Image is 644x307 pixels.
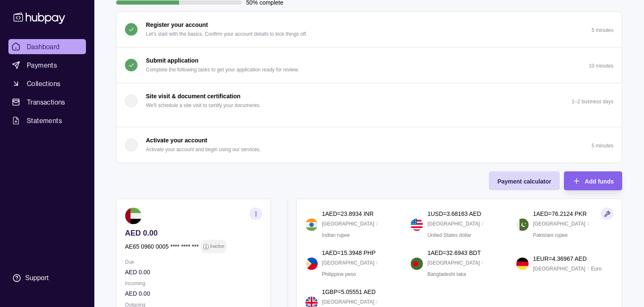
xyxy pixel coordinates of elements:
[377,297,378,307] p: /
[592,143,613,149] p: 5 minutes
[8,269,86,287] a: Support
[533,264,585,273] p: [GEOGRAPHIC_DATA]
[125,289,262,298] p: AED 0.00
[377,219,378,228] p: /
[146,65,299,74] p: Complete the following tasks to get your application ready for review.
[146,92,241,101] p: Site visit & document certification
[305,257,318,270] img: ph
[587,219,589,228] p: /
[322,219,374,228] p: [GEOGRAPHIC_DATA]
[125,268,262,277] p: AED 0.00
[377,258,378,268] p: /
[27,97,65,107] span: Transactions
[27,42,60,52] span: Dashboard
[587,264,589,273] p: /
[533,219,585,228] p: [GEOGRAPHIC_DATA]
[117,127,622,163] button: Activate your account Activate your account and begin using our services.5 minutes
[8,94,86,110] a: Transactions
[146,145,261,154] p: Activate your account and begin using our services.
[210,242,224,251] p: Inactive
[427,219,480,228] p: [GEOGRAPHIC_DATA]
[8,113,86,128] a: Statements
[125,279,262,288] p: Incoming
[27,115,62,126] span: Statements
[482,219,483,228] p: /
[125,257,262,267] p: Due
[146,56,198,65] p: Submit application
[516,257,529,270] img: de
[27,60,57,70] span: Payments
[125,207,142,224] img: ae
[516,218,529,231] img: pk
[489,171,559,190] button: Payment calculator
[427,258,480,268] p: [GEOGRAPHIC_DATA]
[410,257,423,270] img: bd
[8,39,86,54] a: Dashboard
[322,287,376,297] p: 1 GBP = 5.05551 AED
[146,101,261,110] p: We'll schedule a site visit to certify your documents.
[146,29,307,39] p: Let's start with the basics. Confirm your account details to kick things off.
[117,83,622,118] button: Site visit & document certification We'll schedule a site visit to certify your documents.1–2 bus...
[117,12,622,47] button: Register your account Let's start with the basics. Confirm your account details to kick things of...
[592,27,613,33] p: 5 minutes
[8,76,86,91] a: Collections
[410,218,423,231] img: us
[117,47,622,83] button: Submit application Complete the following tasks to get your application ready for review.10 minutes
[572,99,613,105] p: 1–2 business days
[146,20,208,29] p: Register your account
[117,118,622,127] div: Site visit & document certification We'll schedule a site visit to certify your documents.1–2 bus...
[427,270,466,279] p: Bangladeshi taka
[427,248,480,257] p: 1 AED = 32.6943 BDT
[322,258,374,268] p: [GEOGRAPHIC_DATA]
[322,270,356,279] p: Philippine peso
[125,228,262,238] p: AED 0.00
[427,209,481,218] p: 1 USD = 3.68163 AED
[27,79,60,89] span: Collections
[322,248,376,257] p: 1 AED = 15.3948 PHP
[564,171,622,190] button: Add funds
[589,63,613,69] p: 10 minutes
[8,58,86,73] a: Payments
[25,273,49,283] div: Support
[533,254,587,263] p: 1 EUR = 4.36967 AED
[322,231,350,240] p: Indian rupee
[482,258,483,268] p: /
[591,264,601,273] p: Euro
[322,209,374,218] p: 1 AED = 23.8934 INR
[305,218,318,231] img: in
[146,136,207,145] p: Activate your account
[427,231,471,240] p: United States dollar
[585,178,614,185] span: Add funds
[497,178,551,185] span: Payment calculator
[533,231,568,240] p: Pakistani rupee
[322,297,374,307] p: [GEOGRAPHIC_DATA]
[533,209,587,218] p: 1 AED = 76.2124 PKR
